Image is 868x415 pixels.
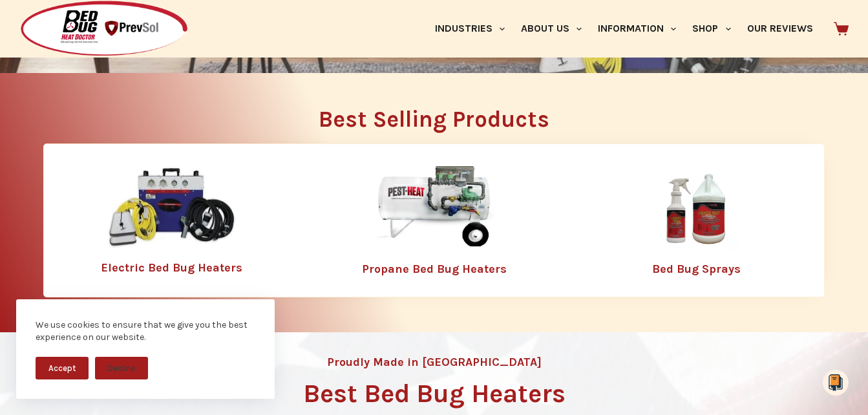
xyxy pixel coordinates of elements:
h2: Best Selling Products [43,108,825,131]
button: Accept [36,357,89,379]
div: We use cookies to ensure that we give you the best experience on our website. [36,319,255,344]
h1: Best Bed Bug Heaters [303,381,566,407]
h4: Proudly Made in [GEOGRAPHIC_DATA] [327,356,542,368]
button: Open LiveChat chat widget [10,5,49,44]
a: Propane Bed Bug Heaters [362,262,507,276]
a: Electric Bed Bug Heaters [101,261,242,275]
a: Bed Bug Sprays [652,262,741,276]
button: Decline [95,357,148,379]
